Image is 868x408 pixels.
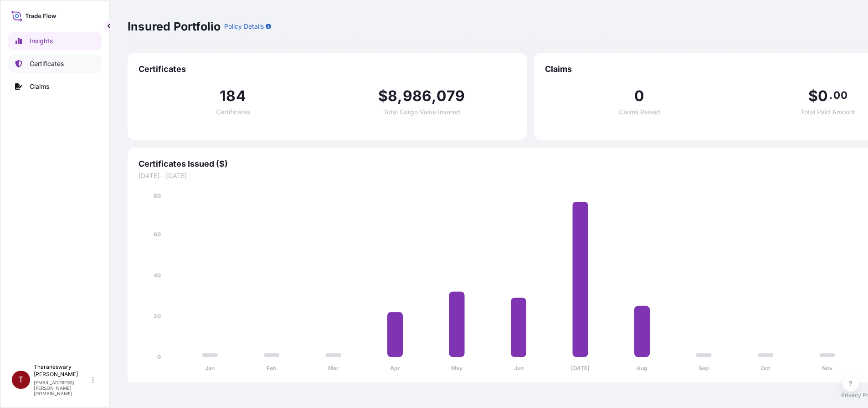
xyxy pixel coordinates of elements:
p: Policy Details [224,22,264,31]
p: Insured Portfolio [128,19,221,34]
span: 184 [220,89,246,103]
tspan: Aug [637,365,647,372]
a: Certificates [8,55,102,73]
span: 0 [634,89,644,103]
tspan: Feb [267,365,277,372]
tspan: 40 [154,272,161,279]
span: 0 [818,89,828,103]
span: Total Paid Amount [801,109,855,115]
a: Insights [8,32,102,50]
span: Certificates [216,109,250,115]
tspan: Jun [514,365,524,372]
tspan: Apr [390,365,400,372]
span: 00 [833,92,847,99]
span: T [18,375,24,384]
tspan: May [451,365,463,372]
span: , [397,89,402,103]
a: Claims [8,77,102,96]
span: 8 [388,89,397,103]
span: $ [808,89,818,103]
span: 079 [437,89,465,103]
span: Total Cargo Value Insured [383,109,460,115]
p: Claims [30,82,49,91]
tspan: Sep [699,365,709,372]
tspan: 60 [154,231,161,238]
tspan: 80 [154,192,161,199]
span: Certificates [139,64,516,75]
span: . [829,92,832,99]
tspan: 0 [157,353,161,360]
tspan: Jan [205,365,215,372]
p: Certificates [30,59,64,68]
p: [EMAIL_ADDRESS][PERSON_NAME][DOMAIN_NAME] [34,380,90,396]
tspan: [DATE] [571,365,590,372]
p: Tharaneswary [PERSON_NAME] [34,363,90,378]
span: Claims Raised [619,109,660,115]
span: $ [378,89,388,103]
span: , [431,89,437,103]
tspan: Oct [761,365,770,372]
tspan: Nov [822,365,833,372]
tspan: 20 [154,313,161,320]
p: Insights [30,36,53,46]
tspan: Mar [328,365,339,372]
span: 986 [403,89,432,103]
